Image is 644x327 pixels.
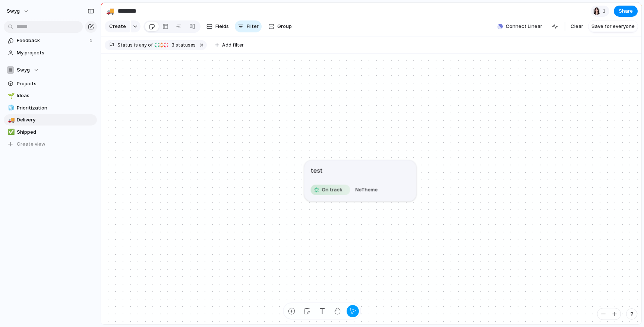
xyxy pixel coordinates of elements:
button: Create [105,20,130,32]
button: Clear [568,20,586,32]
div: 🧊 [8,104,13,112]
span: Save for everyone [591,23,635,30]
a: 🧊Prioritization [4,102,97,114]
span: Filter [247,23,259,30]
button: Add filter [211,40,248,50]
span: Feedback [17,37,87,44]
span: Status [117,42,133,48]
button: 🚚 [7,116,14,124]
span: Fields [215,23,229,30]
button: ✅ [7,128,14,136]
span: Projects [17,80,94,88]
span: Prioritization [17,104,94,112]
a: ✅Shipped [4,127,97,138]
span: Swyg [17,66,30,74]
a: My projects [4,47,97,58]
a: 🌱Ideas [4,90,97,101]
span: statuses [170,42,196,48]
span: 3 [170,42,176,48]
span: Clear [571,23,583,30]
span: swyg [7,7,20,15]
button: Group [265,20,296,32]
span: Ideas [17,92,94,99]
span: Share [619,7,633,15]
span: My projects [17,49,94,57]
div: ✅ [8,128,13,136]
a: Projects [4,78,97,89]
div: 🚚 [8,116,13,124]
button: Save for everyone [588,20,638,32]
span: is [134,42,138,48]
div: 🚚 [106,6,114,16]
div: 🌱 [8,92,13,100]
button: Swyg [4,64,97,76]
a: 🚚Delivery [4,114,97,126]
button: isany of [133,41,154,49]
button: NoTheme [354,184,380,196]
button: Filter [235,20,262,32]
button: Connect Linear [495,21,545,32]
span: Connect Linear [506,23,542,30]
span: On track [322,186,342,194]
span: Shipped [17,128,94,136]
span: Add filter [222,42,244,48]
button: swyg [3,5,33,17]
button: Create view [4,139,97,150]
span: any of [138,42,152,48]
button: 🧊 [7,104,14,112]
h1: test [311,166,323,175]
span: Delivery [17,116,94,124]
button: 3 statuses [153,41,197,49]
span: No Theme [356,187,378,193]
span: 1 [603,7,608,15]
button: On track [309,184,352,196]
button: 🌱 [7,92,14,99]
button: Share [614,6,638,17]
button: Fields [203,20,232,32]
span: Group [277,23,292,30]
span: Create [109,23,126,30]
span: Create view [17,140,45,148]
span: 1 [89,37,94,44]
a: Feedback1 [4,35,97,46]
button: 🚚 [104,5,116,17]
